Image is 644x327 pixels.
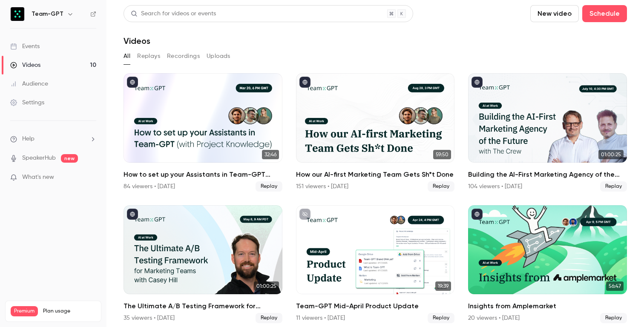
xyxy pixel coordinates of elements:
li: Building the AI-First Marketing Agency of the Future with The Crew [468,73,627,192]
div: 104 viewers • [DATE] [468,182,522,191]
span: 56:47 [606,281,624,291]
div: 84 viewers • [DATE] [124,182,175,191]
h2: Insights from Amplemarket [468,301,627,311]
span: Replay [600,313,627,323]
span: new [61,154,78,163]
div: Videos [10,61,40,69]
button: Uploads [207,49,230,63]
iframe: Noticeable Trigger [86,174,96,181]
button: Replays [137,49,160,63]
h2: How to set up your Assistants in Team-GPT (with Project Knowledge) [124,169,282,180]
button: published [471,77,483,88]
button: Schedule [582,5,627,22]
h2: Building the AI-First Marketing Agency of the Future with The Crew [468,169,627,180]
div: 35 viewers • [DATE] [124,314,175,322]
span: 01:00:25 [254,281,279,291]
button: Recordings [167,49,200,63]
button: unpublished [299,209,310,220]
h2: Team-GPT Mid-April Product Update [296,301,455,311]
li: Team-GPT Mid-April Product Update [296,205,455,324]
a: 01:00:25Building the AI-First Marketing Agency of the Future with The Crew104 viewers • [DATE]Replay [468,73,627,192]
span: 32:46 [262,150,279,159]
div: Audience [10,80,48,88]
span: Replay [256,181,282,192]
h1: Videos [124,36,150,46]
a: 01:00:25The Ultimate A/B Testing Framework for Marketing Teams with [PERSON_NAME]35 viewers • [DA... [124,205,282,324]
span: 59:50 [433,150,451,159]
span: Replay [428,313,454,323]
span: What's new [22,173,54,182]
span: Replay [428,181,454,192]
span: 19:39 [435,281,451,291]
img: Team-GPT [11,7,24,21]
button: published [299,77,310,88]
button: published [127,77,138,88]
span: Replay [256,313,282,323]
li: help-dropdown-opener [10,135,96,143]
div: 20 viewers • [DATE] [468,314,520,322]
div: Events [10,42,40,51]
button: New video [530,5,579,22]
li: The Ultimate A/B Testing Framework for Marketing Teams with Casey Hill [124,205,282,324]
li: How our AI-first Marketing Team Gets Sh*t Done [296,73,455,192]
span: Replay [600,181,627,192]
span: Premium [11,306,38,316]
h2: How our AI-first Marketing Team Gets Sh*t Done [296,169,455,180]
a: 19:39Team-GPT Mid-April Product Update11 viewers • [DATE]Replay [296,205,455,324]
a: 32:46How to set up your Assistants in Team-GPT (with Project Knowledge)84 viewers • [DATE]Replay [124,73,282,192]
a: 56:47Insights from Amplemarket20 viewers • [DATE]Replay [468,205,627,324]
div: 151 viewers • [DATE] [296,182,348,191]
button: published [127,209,138,220]
span: Help [22,135,34,143]
button: published [471,209,483,220]
span: 01:00:25 [598,150,624,159]
li: Insights from Amplemarket [468,205,627,324]
span: Plan usage [43,308,96,315]
section: Videos [124,5,627,322]
h6: Team-GPT [32,10,63,18]
div: 11 viewers • [DATE] [296,314,345,322]
button: All [124,49,130,63]
div: Search for videos or events [131,9,216,18]
a: 59:50How our AI-first Marketing Team Gets Sh*t Done151 viewers • [DATE]Replay [296,73,455,192]
li: How to set up your Assistants in Team-GPT (with Project Knowledge) [124,73,282,192]
a: SpeakerHub [22,154,56,163]
h2: The Ultimate A/B Testing Framework for Marketing Teams with [PERSON_NAME] [124,301,282,311]
div: Settings [10,98,44,107]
